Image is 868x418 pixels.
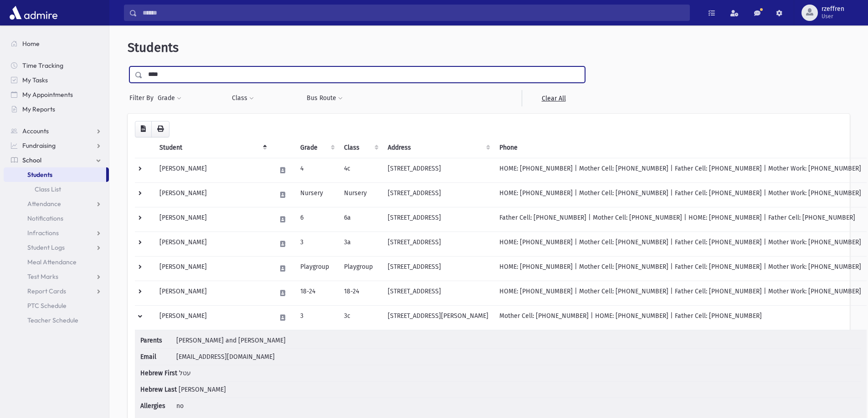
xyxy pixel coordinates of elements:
[154,232,271,256] td: [PERSON_NAME]
[494,207,867,232] td: Father Cell: [PHONE_NUMBER] | Mother Cell: [PHONE_NUMBER] | HOME: [PHONE_NUMBER] | Father Cell: [...
[295,182,339,207] td: Nursery
[382,305,494,330] td: [STREET_ADDRESS][PERSON_NAME]
[154,305,271,330] td: [PERSON_NAME]
[382,256,494,281] td: [STREET_ADDRESS]
[4,153,109,167] a: School
[140,352,175,362] span: Email
[4,226,109,240] a: Infractions
[27,287,66,295] span: Report Cards
[22,61,63,70] span: Time Tracking
[494,158,867,182] td: HOME: [PHONE_NUMBER] | Mother Cell: [PHONE_NUMBER] | Father Cell: [PHONE_NUMBER] | Mother Work: [...
[4,211,109,226] a: Notifications
[4,102,109,116] a: My Reports
[27,229,59,237] span: Infractions
[339,281,382,305] td: 18-24
[176,353,275,361] span: [EMAIL_ADDRESS][DOMAIN_NAME]
[22,91,73,99] span: My Appointments
[339,256,382,281] td: Playgroup
[4,36,109,51] a: Home
[494,137,867,158] th: Phone
[339,207,382,232] td: 6a
[27,316,78,324] span: Teacher Schedule
[4,284,109,298] a: Report Cards
[4,58,109,73] a: Time Tracking
[494,305,867,330] td: Mother Cell: [PHONE_NUMBER] | HOME: [PHONE_NUMBER] | Father Cell: [PHONE_NUMBER]
[382,232,494,256] td: [STREET_ADDRESS]
[822,13,844,20] span: User
[135,121,152,137] button: CSV
[4,298,109,313] a: PTC Schedule
[154,182,271,207] td: [PERSON_NAME]
[295,158,339,182] td: 4
[140,368,177,378] span: Hebrew First
[22,105,55,113] span: My Reports
[339,158,382,182] td: 4c
[339,305,382,330] td: 3c
[4,124,109,138] a: Accounts
[382,182,494,207] td: [STREET_ADDRESS]
[137,5,689,21] input: Search
[382,207,494,232] td: [STREET_ADDRESS]
[154,158,271,182] td: [PERSON_NAME]
[140,385,177,394] span: Hebrew Last
[154,207,271,232] td: [PERSON_NAME]
[382,137,494,158] th: Address: activate to sort column ascending
[129,93,157,103] span: Filter By
[231,90,254,106] button: Class
[295,137,339,158] th: Grade: activate to sort column ascending
[295,207,339,232] td: 6
[157,90,182,106] button: Grade
[27,258,77,266] span: Meal Attendance
[27,272,58,281] span: Test Marks
[22,127,49,135] span: Accounts
[295,281,339,305] td: 18-24
[176,402,184,410] span: no
[4,138,109,153] a: Fundraising
[179,369,191,377] span: עטל
[154,256,271,281] td: [PERSON_NAME]
[295,305,339,330] td: 3
[4,167,106,182] a: Students
[306,90,343,106] button: Bus Route
[27,302,67,310] span: PTC Schedule
[154,137,271,158] th: Student: activate to sort column descending
[4,240,109,255] a: Student Logs
[494,232,867,256] td: HOME: [PHONE_NUMBER] | Mother Cell: [PHONE_NUMBER] | Father Cell: [PHONE_NUMBER] | Mother Work: [...
[494,256,867,281] td: HOME: [PHONE_NUMBER] | Mother Cell: [PHONE_NUMBER] | Father Cell: [PHONE_NUMBER] | Mother Work: [...
[4,182,109,196] a: Class List
[151,121,169,137] button: Print
[339,137,382,158] th: Class: activate to sort column ascending
[27,243,65,252] span: Student Logs
[4,196,109,211] a: Attendance
[140,336,175,345] span: Parents
[140,401,175,411] span: Allergies
[4,87,109,102] a: My Appointments
[295,232,339,256] td: 3
[382,158,494,182] td: [STREET_ADDRESS]
[4,269,109,284] a: Test Marks
[128,40,179,55] span: Students
[22,141,56,150] span: Fundraising
[22,40,40,48] span: Home
[22,156,41,164] span: School
[822,5,844,13] span: rzeffren
[494,281,867,305] td: HOME: [PHONE_NUMBER] | Mother Cell: [PHONE_NUMBER] | Father Cell: [PHONE_NUMBER] | Mother Work: [...
[176,337,286,344] span: [PERSON_NAME] and [PERSON_NAME]
[382,281,494,305] td: [STREET_ADDRESS]
[494,182,867,207] td: HOME: [PHONE_NUMBER] | Mother Cell: [PHONE_NUMBER] | Father Cell: [PHONE_NUMBER] | Mother Work: [...
[27,214,63,222] span: Notifications
[339,182,382,207] td: Nursery
[27,200,61,208] span: Attendance
[4,255,109,269] a: Meal Attendance
[179,386,226,393] span: [PERSON_NAME]
[295,256,339,281] td: Playgroup
[522,90,585,106] a: Clear All
[4,313,109,327] a: Teacher Schedule
[4,73,109,87] a: My Tasks
[22,76,48,84] span: My Tasks
[154,281,271,305] td: [PERSON_NAME]
[7,4,60,22] img: AdmirePro
[339,232,382,256] td: 3a
[27,171,52,179] span: Students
